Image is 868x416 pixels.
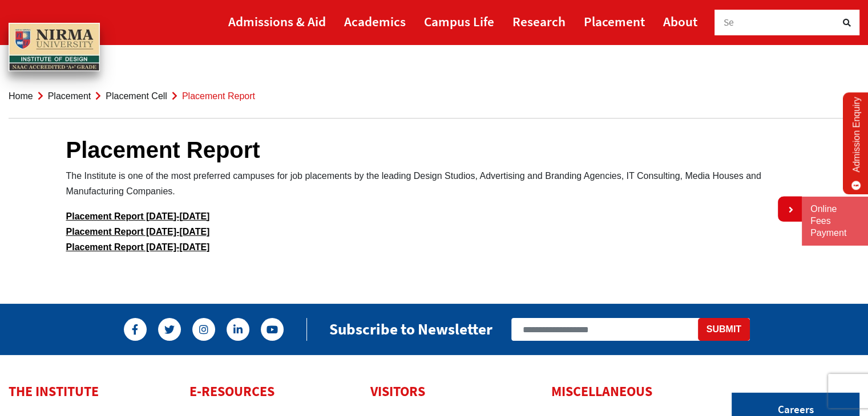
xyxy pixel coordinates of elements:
[66,227,210,236] a: Placement Report [DATE]-[DATE]
[344,9,406,34] a: Academics
[66,242,210,252] a: Placement Report [DATE]-[DATE]
[512,9,566,34] a: Research
[810,203,859,239] a: Online Fees Payment
[584,9,645,34] a: Placement
[228,9,326,34] a: Admissions & Aid
[724,16,734,28] span: Se
[9,74,859,119] nav: breadcrumb
[9,91,33,101] a: Home
[329,320,492,338] h2: Subscribe to Newsletter
[66,136,802,164] h1: Placement Report
[424,9,494,34] a: Campus Life
[66,168,802,199] p: The Institute is one of the most preferred campuses for job placements by the leading Design Stud...
[106,91,167,101] a: Placement Cell
[9,23,100,72] img: main_logo
[663,9,697,34] a: About
[66,211,210,221] a: Placement Report [DATE]-[DATE]
[48,91,91,101] a: Placement
[182,91,255,101] span: Placement Report
[698,318,750,341] button: Submit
